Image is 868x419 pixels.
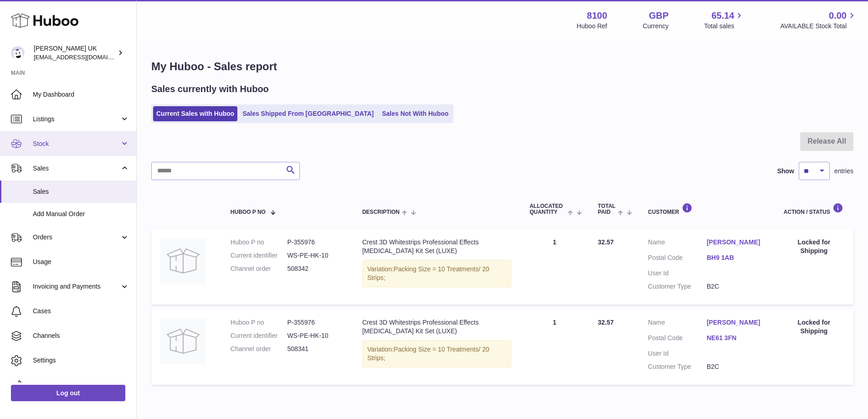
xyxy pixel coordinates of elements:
span: Packing Size = 10 Treatments/ 20 Strips; [367,265,489,281]
dt: User Id [648,349,707,358]
div: Variation: [362,260,511,287]
div: [PERSON_NAME] UK [34,44,116,62]
span: Total paid [598,203,616,215]
a: 0.00 AVAILABLE Stock Total [780,10,857,31]
dt: Customer Type [648,282,707,291]
a: BH9 1AB [707,253,765,262]
strong: GBP [649,10,668,22]
a: Sales Shipped From [GEOGRAPHIC_DATA] [239,106,377,121]
strong: 8100 [587,10,607,22]
h1: My Huboo - Sales report [151,59,853,74]
span: Returns [33,381,129,389]
dt: Channel order [231,345,288,353]
span: Stock [33,140,120,148]
dt: Postal Code [648,334,707,345]
div: Currency [643,22,669,31]
a: [PERSON_NAME] [707,238,765,247]
span: Orders [33,233,120,242]
dt: Name [648,318,707,329]
span: Add Manual Order [33,210,129,218]
dd: B2C [707,362,765,371]
img: no-photo.jpg [160,238,206,284]
span: 32.57 [598,319,614,326]
dt: Customer Type [648,362,707,371]
span: AVAILABLE Stock Total [780,22,857,31]
dt: Huboo P no [231,318,288,327]
span: ALLOCATED Quantity [529,203,565,215]
span: My Dashboard [33,90,129,99]
dd: P-355976 [287,318,344,327]
span: Description [362,209,400,215]
span: 32.57 [598,238,614,246]
dd: 508341 [287,345,344,353]
div: Customer [648,203,765,215]
span: Usage [33,258,129,266]
div: Crest 3D Whitestrips Professional Effects [MEDICAL_DATA] Kit Set (LUXE) [362,238,511,255]
div: Locked for Shipping [784,238,844,255]
div: Action / Status [784,203,844,215]
dd: WS-PE-HK-10 [287,331,344,340]
dd: 508342 [287,264,344,273]
div: Huboo Ref [577,22,607,31]
div: Crest 3D Whitestrips Professional Effects [MEDICAL_DATA] Kit Set (LUXE) [362,318,511,336]
dd: WS-PE-HK-10 [287,251,344,260]
span: [EMAIL_ADDRESS][DOMAIN_NAME] [34,53,134,61]
td: 1 [520,309,589,385]
img: emotion88hk@gmail.com [11,46,25,60]
a: [PERSON_NAME] [707,318,765,327]
span: Packing Size = 10 Treatments/ 20 Strips; [367,346,489,362]
a: Log out [11,385,125,401]
h2: Sales currently with Huboo [151,83,269,95]
span: Huboo P no [231,209,266,215]
dt: Current identifier [231,251,288,260]
a: Sales Not With Huboo [379,106,452,121]
dt: Current identifier [231,331,288,340]
dt: Postal Code [648,253,707,264]
span: Cases [33,307,129,316]
dt: Channel order [231,264,288,273]
div: Locked for Shipping [784,318,844,336]
dd: P-355976 [287,238,344,247]
span: Total sales [704,22,745,31]
dt: Huboo P no [231,238,288,247]
span: Sales [33,164,120,173]
span: Listings [33,115,120,124]
a: NE61 3FN [707,334,765,342]
label: Show [777,167,794,176]
div: Variation: [362,340,511,367]
span: 65.14 [711,10,734,22]
dt: Name [648,238,707,249]
a: Current Sales with Huboo [153,106,237,121]
span: Settings [33,356,129,365]
dt: User Id [648,269,707,278]
span: Sales [33,187,129,196]
img: no-photo.jpg [160,318,206,364]
span: Channels [33,331,129,340]
span: entries [834,167,853,176]
span: 0.00 [829,10,847,22]
span: Invoicing and Payments [33,282,120,291]
a: 65.14 Total sales [704,10,745,31]
dd: B2C [707,282,765,291]
td: 1 [520,229,589,305]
